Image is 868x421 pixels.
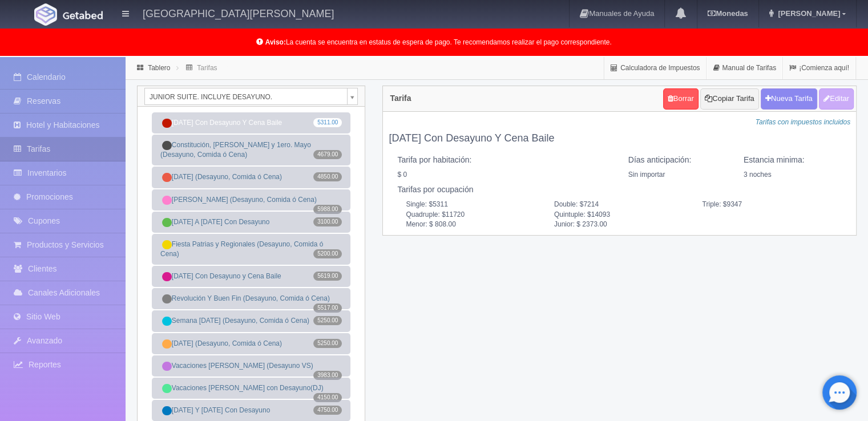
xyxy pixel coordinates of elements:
span: 5250.00 [313,316,342,325]
img: Getabed [63,11,103,19]
h5: Tarifa por habitación: [397,156,611,164]
a: Vacaciones [PERSON_NAME] con Desayuno(DJ)4150.00 [152,378,350,399]
a: Borrar [663,88,699,110]
h5: Días anticipación: [628,156,726,164]
span: 3100.00 [313,217,342,226]
a: JUNIOR SUITE. INCLUYE DESAYUNO. [144,88,358,105]
span: Quintuple: $14093 [546,210,694,220]
span: 5200.00 [313,249,342,258]
span: 4850.00 [313,172,342,181]
a: Fiesta Patrias y Regionales (Desayuno, Comida ó Cena)5200.00 [152,234,350,265]
span: 4679.00 [313,150,342,159]
a: Tarifas [197,64,217,72]
a: [DATE] A [DATE] Con Desayuno3100.00 [152,212,350,233]
a: [DATE] Con Desayuno y Cena Baile5619.00 [152,266,350,287]
a: [DATE] (Desayuno, Comida ó Cena)4850.00 [152,167,350,188]
span: Quadruple: $11720 [397,210,546,220]
a: ¡Comienza aquí! [783,57,855,79]
h4: [DATE] Con Desayuno Y Cena Baile [389,133,850,144]
span: JUNIOR SUITE. INCLUYE DESAYUNO. [150,88,342,106]
b: Aviso: [265,38,286,46]
h5: Tarifas por ocupación [397,185,842,194]
span: Triple: $9347 [693,200,842,209]
h5: Estancia minima: [744,156,842,164]
span: Sin importar [628,171,665,179]
a: [DATE] Y [DATE] Con Desayuno4750.00 [152,400,350,421]
h4: [GEOGRAPHIC_DATA][PERSON_NAME] [143,6,334,20]
button: Nueva Tarifa [761,88,817,110]
span: 4150.00 [313,393,342,402]
span: Menor: $ 808.00 [397,220,546,229]
b: Monedas [708,9,748,18]
span: Junior: $ 2373.00 [546,220,694,229]
span: Single: $5311 [397,200,546,209]
span: 5250.00 [313,339,342,348]
span: 5311.00 [313,118,342,127]
a: [DATE] Con Desayuno Y Cena Baile5311.00 [152,112,350,133]
a: Calculadora de Impuestos [604,57,706,79]
a: Manual de Tarifas [706,57,782,79]
span: 5988.00 [313,205,342,214]
a: Semana [DATE] (Desayuno, Comida ó Cena)5250.00 [152,310,350,331]
i: Tarifas con impuestos incluidos [756,118,850,126]
span: $ 0 [397,171,407,179]
a: [PERSON_NAME] (Desayuno, Comida ó Cena)5988.00 [152,189,350,211]
span: [PERSON_NAME] [775,9,840,18]
span: 3 noches [744,171,772,179]
a: Tablero [148,64,170,72]
button: Copiar Tarifa [700,88,758,110]
h4: Tarifa [390,94,411,103]
a: Constitución, [PERSON_NAME] y 1ero. Mayo (Desayuno, Comida ó Cena)4679.00 [152,135,350,165]
span: 5619.00 [313,272,342,281]
span: 5517.00 [313,303,342,313]
span: 4750.00 [313,406,342,415]
a: [DATE] (Desayuno, Comida ó Cena)5250.00 [152,333,350,354]
img: Getabed [34,3,57,26]
a: Vacaciones [PERSON_NAME] (Desayuno VS)3983.00 [152,355,350,377]
span: 3983.00 [313,371,342,380]
button: Editar [819,88,854,110]
span: Double: $7214 [546,200,694,209]
a: Revolución Y Buen Fin (Desayuno, Comida ó Cena)5517.00 [152,288,350,309]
